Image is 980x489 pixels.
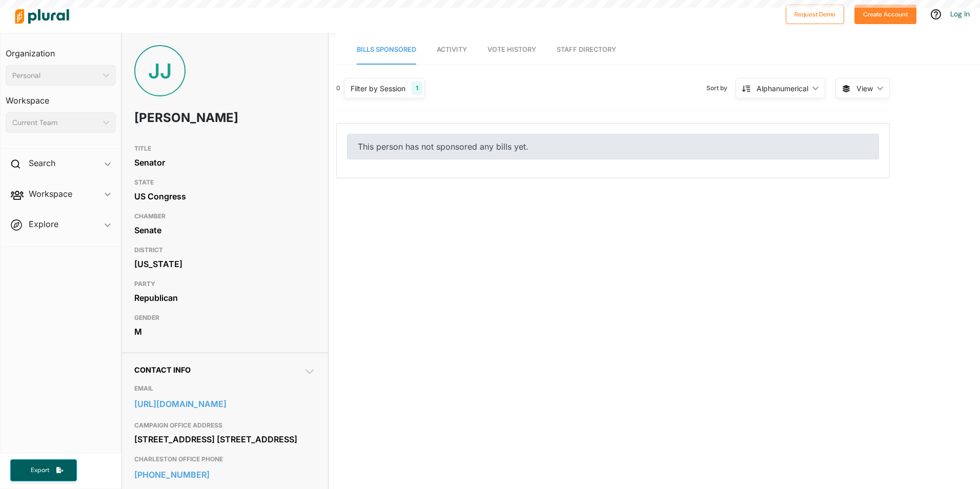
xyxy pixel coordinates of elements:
[134,45,186,96] div: JJ
[854,8,916,19] a: Create Account
[437,35,467,65] a: Activity
[706,84,736,93] span: Sort by
[134,189,316,204] div: US Congress
[134,396,316,412] a: [URL][DOMAIN_NAME]
[134,244,316,256] h3: DISTRICT
[134,432,316,447] div: [STREET_ADDRESS] [STREET_ADDRESS]
[134,278,316,290] h3: PARTY
[12,70,99,81] div: Personal
[351,83,405,94] div: Filter by Session
[6,86,116,108] h3: Workspace
[134,419,316,432] h3: CAMPAIGN OFFICE ADDRESS
[347,134,879,159] div: This person has not sponsored any bills yet.
[487,46,536,53] span: Vote History
[437,46,467,53] span: Activity
[24,466,56,475] span: Export
[134,210,316,222] h3: CHAMBER
[134,290,316,305] div: Republican
[134,222,316,238] div: Senate
[134,142,316,155] h3: TITLE
[757,83,808,94] div: Alphanumerical
[557,35,616,65] a: Staff Directory
[10,459,77,481] button: Export
[357,46,416,53] span: Bills Sponsored
[134,256,316,272] div: [US_STATE]
[134,453,316,465] h3: CHARLESTON OFFICE PHONE
[134,324,316,339] div: M
[134,467,316,482] a: [PHONE_NUMBER]
[134,382,316,395] h3: EMAIL
[134,103,243,133] h1: [PERSON_NAME]
[6,38,116,61] h3: Organization
[134,365,191,374] span: Contact Info
[357,35,416,65] a: Bills Sponsored
[487,35,536,65] a: Vote History
[134,312,316,324] h3: GENDER
[856,83,873,94] span: View
[786,5,844,24] button: Request Demo
[12,117,99,128] div: Current Team
[134,155,316,170] div: Senator
[854,5,916,24] button: Create Account
[412,81,422,95] div: 1
[786,8,844,19] a: Request Demo
[950,9,970,18] a: Log In
[134,176,316,189] h3: STATE
[336,84,340,93] div: 0
[29,157,55,169] h2: Search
